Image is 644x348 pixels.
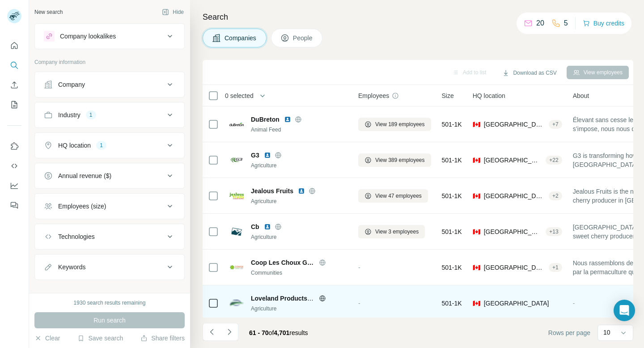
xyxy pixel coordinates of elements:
[58,263,85,272] div: Keywords
[484,191,545,200] span: [GEOGRAPHIC_DATA], [GEOGRAPHIC_DATA]
[35,104,184,126] button: Industry1
[203,323,220,341] button: Navigate to previous page
[7,158,21,174] button: Use Surfe API
[58,141,91,150] div: HQ location
[251,258,314,267] span: Coop Les Choux Gras
[251,305,347,313] div: Agriculture
[58,171,111,180] div: Annual revenue ($)
[442,120,462,129] span: 501-1K
[548,328,590,337] span: Rows per page
[473,263,480,272] span: 🇨🇦
[358,300,360,307] span: -
[549,120,562,128] div: + 7
[229,296,244,310] img: Logo of Loveland Products Canada
[293,34,314,42] span: People
[7,77,21,93] button: Enrich CSV
[375,156,425,164] span: View 389 employees
[358,225,425,238] button: View 3 employees
[77,334,123,343] button: Save search
[251,222,259,231] span: Cb
[251,295,376,302] span: Loveland Products [GEOGRAPHIC_DATA]
[473,191,480,200] span: 🇨🇦
[251,233,347,241] div: Agriculture
[358,264,360,271] span: -
[573,300,575,307] span: -
[251,161,347,170] div: Agriculture
[35,226,184,247] button: Technologies
[442,263,462,272] span: 501-1K
[442,191,462,200] span: 501-1K
[60,32,116,41] div: Company lookalikes
[603,328,610,337] p: 10
[251,269,347,277] div: Communities
[473,227,480,236] span: 🇨🇦
[442,299,462,308] span: 501-1K
[35,195,184,217] button: Employees (size)
[249,329,269,336] span: 61 - 70
[225,91,254,100] span: 0 selected
[229,123,244,126] img: Logo of DuBreton
[473,156,480,165] span: 🇨🇦
[140,334,185,343] button: Share filters
[473,120,480,129] span: 🇨🇦
[225,34,257,42] span: Companies
[264,152,271,159] img: LinkedIn logo
[264,223,271,230] img: LinkedIn logo
[229,265,244,270] img: Logo of Coop Les Choux Gras
[156,5,190,19] button: Hide
[251,187,293,195] span: Jealous Fruits
[358,91,389,100] span: Employees
[34,8,63,16] div: New search
[564,18,568,29] p: 5
[96,141,106,149] div: 1
[35,25,184,47] button: Company lookalikes
[220,323,238,341] button: Navigate to next page
[74,299,146,307] div: 1930 search results remaining
[442,156,462,165] span: 501-1K
[284,116,291,123] img: LinkedIn logo
[58,202,106,211] div: Employees (size)
[473,91,505,100] span: HQ location
[484,156,542,165] span: [GEOGRAPHIC_DATA], [GEOGRAPHIC_DATA]
[251,197,347,205] div: Agriculture
[34,58,185,66] p: Company information
[35,256,184,278] button: Keywords
[58,80,85,89] div: Company
[203,11,633,23] h4: Search
[358,189,428,203] button: View 47 employees
[614,300,635,321] div: Open Intercom Messenger
[249,329,308,336] span: results
[7,178,21,194] button: Dashboard
[7,138,21,154] button: Use Surfe on LinkedIn
[251,115,280,124] span: DuBreton
[35,165,184,187] button: Annual revenue ($)
[251,126,347,134] div: Animal Feed
[7,197,21,213] button: Feedback
[7,57,21,73] button: Search
[251,151,259,160] span: G3
[484,263,545,272] span: [GEOGRAPHIC_DATA]
[269,329,274,336] span: of
[274,329,289,336] span: 4,701
[496,66,563,80] button: Download as CSV
[546,156,562,164] div: + 22
[86,111,96,119] div: 1
[35,135,184,156] button: HQ location1
[442,227,462,236] span: 501-1K
[583,17,624,30] button: Buy credits
[358,153,431,167] button: View 389 employees
[35,74,184,95] button: Company
[58,110,80,119] div: Industry
[375,228,419,236] span: View 3 employees
[546,228,562,236] div: + 13
[375,192,422,200] span: View 47 employees
[473,299,480,308] span: 🇨🇦
[442,91,454,100] span: Size
[7,38,21,54] button: Quick start
[229,189,244,203] img: Logo of Jealous Fruits
[549,192,562,200] div: + 2
[549,263,562,272] div: + 1
[358,118,431,131] button: View 189 employees
[34,334,60,343] button: Clear
[484,299,549,308] span: [GEOGRAPHIC_DATA]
